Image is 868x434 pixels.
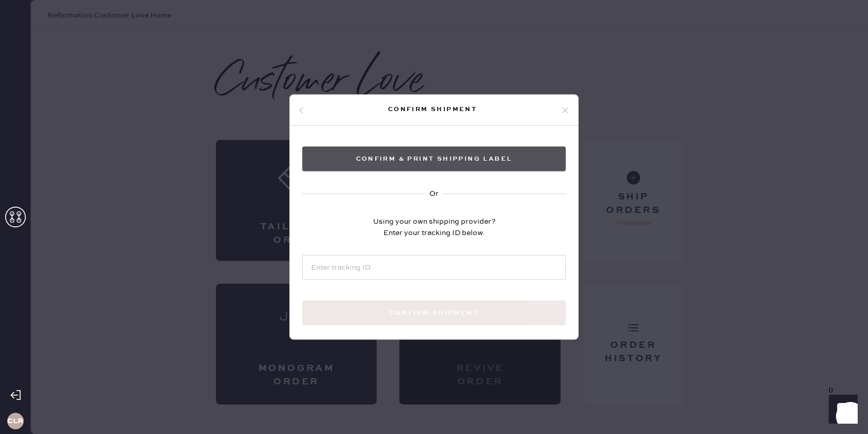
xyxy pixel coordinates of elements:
[373,216,495,239] div: Using your own shipping provider? Enter your tracking ID below.
[302,301,566,326] button: Confirm shipment
[304,103,561,115] div: Confirm shipment
[302,147,566,172] button: Confirm & Print shipping label
[429,188,439,199] div: Or
[302,255,566,280] input: Enter tracking ID
[7,417,23,425] h3: CLR
[819,388,863,432] iframe: Front Chat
